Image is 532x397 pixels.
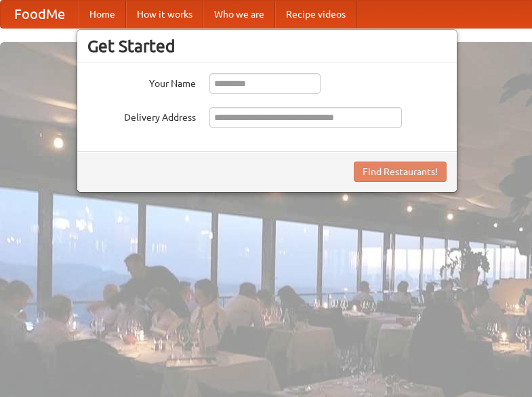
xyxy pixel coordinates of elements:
[87,107,196,124] label: Delivery Address
[87,36,447,56] h3: Get Started
[126,1,203,28] a: How it works
[79,1,126,28] a: Home
[203,1,275,28] a: Who we are
[1,1,79,28] a: FoodMe
[354,162,447,182] button: Find Restaurants!
[275,1,356,28] a: Recipe videos
[87,73,196,90] label: Your Name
